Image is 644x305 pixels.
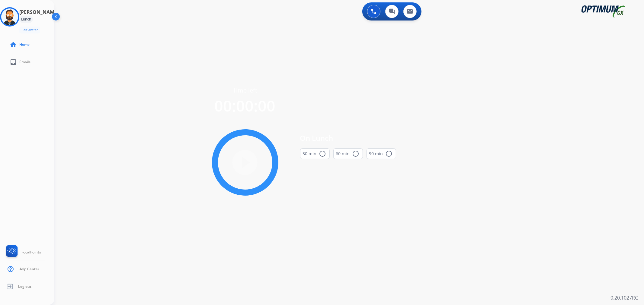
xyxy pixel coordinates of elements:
button: 30 min [300,148,330,159]
span: On Lunch [300,133,396,143]
button: Edit Avatar [19,27,40,33]
span: Home [19,42,30,47]
span: Time left [233,86,257,95]
mat-icon: radio_button_unchecked [319,150,326,157]
p: 0.20.1027RC [610,294,638,301]
button: 60 min [333,148,363,159]
mat-icon: home [10,41,17,48]
img: avatar [1,8,18,25]
span: Emails [19,60,30,64]
div: Lunch [19,16,33,23]
button: 90 min [367,148,396,159]
span: FocalPoints [21,250,41,255]
a: FocalPoints [5,245,41,259]
mat-icon: radio_button_unchecked [386,150,393,157]
h3: [PERSON_NAME] [19,8,59,16]
span: Help Center [18,267,39,272]
span: 00:00:00 [215,96,276,116]
span: Log out [18,284,31,289]
mat-icon: inbox [10,58,17,66]
mat-icon: radio_button_unchecked [352,150,360,157]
